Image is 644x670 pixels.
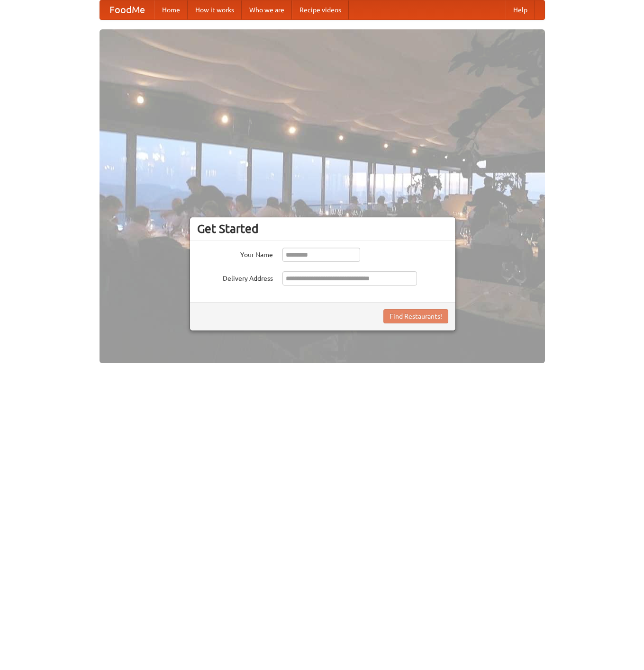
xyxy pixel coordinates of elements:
[242,0,292,19] a: Who we are
[506,0,535,19] a: Help
[154,0,188,19] a: Home
[197,271,273,283] label: Delivery Address
[197,222,448,236] h3: Get Started
[292,0,349,19] a: Recipe videos
[100,0,154,19] a: FoodMe
[188,0,242,19] a: How it works
[197,248,273,259] label: Your Name
[383,309,448,323] button: Find Restaurants!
